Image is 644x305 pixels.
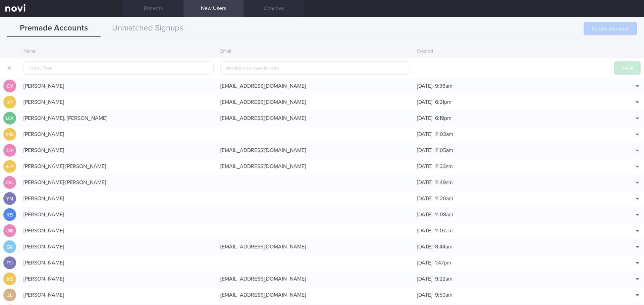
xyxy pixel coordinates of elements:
button: Premade Accounts [7,20,101,37]
div: Created [414,45,610,58]
div: GK [3,240,16,253]
span: [DATE] [417,212,432,217]
span: 9:59am [435,292,452,298]
input: email@novi-health.com [220,61,411,75]
div: CY [3,144,16,157]
span: [DATE] [417,196,432,201]
input: John Doe [23,61,214,75]
div: [PERSON_NAME] [20,79,217,93]
div: RLM [4,160,15,173]
span: 11:02am [435,132,453,137]
div: JY [3,96,16,109]
span: 1:47pm [435,260,451,265]
span: 11:49am [435,180,453,185]
span: 6:19pm [435,116,451,121]
div: [PERSON_NAME] [20,272,217,286]
div: [PERSON_NAME] [PERSON_NAME] [20,160,217,173]
div: Name [20,45,217,58]
span: 6:21pm [435,99,451,105]
div: RS [3,208,16,221]
div: TYJ [4,256,15,270]
div: [EMAIL_ADDRESS][DOMAIN_NAME] [217,79,414,93]
span: 11:20am [435,196,453,201]
div: [PERSON_NAME] [20,192,217,205]
span: [DATE] [417,260,432,265]
span: 8:44am [435,244,452,249]
span: [DATE] [417,132,432,137]
div: [PERSON_NAME] [20,208,217,221]
span: [DATE] [417,228,432,233]
div: [PERSON_NAME] [20,144,217,157]
div: XS [3,273,16,286]
span: [DATE] [417,116,432,121]
span: 9:36am [435,83,452,89]
div: JL [3,289,16,302]
div: [PERSON_NAME] [20,288,217,302]
div: [EMAIL_ADDRESS][DOMAIN_NAME] [217,144,414,157]
span: [DATE] [417,244,432,249]
span: [DATE] [417,292,432,298]
div: NKB [4,128,15,141]
div: [PERSON_NAME] [20,240,217,253]
button: Unmatched Signups [101,20,195,37]
span: [DATE] [417,99,432,105]
span: [DATE] [417,180,432,185]
span: [DATE] [417,148,432,153]
div: [PERSON_NAME] [PERSON_NAME] [20,176,217,189]
div: [EMAIL_ADDRESS][DOMAIN_NAME] [217,95,414,109]
span: [DATE] [417,276,432,282]
div: [EMAIL_ADDRESS][DOMAIN_NAME] [217,272,414,286]
span: 11:07am [435,228,453,233]
div: LMK [4,224,15,237]
span: 11:05am [435,148,453,153]
div: [EMAIL_ADDRESS][DOMAIN_NAME] [217,160,414,173]
div: [PERSON_NAME] [20,256,217,270]
div: YN [3,192,16,205]
div: CEL [4,176,15,189]
div: [PERSON_NAME] [20,224,217,237]
div: CY [3,80,16,93]
div: [EMAIL_ADDRESS][DOMAIN_NAME] [217,288,414,302]
span: [DATE] [417,164,432,169]
div: [PERSON_NAME] [20,128,217,141]
div: [EMAIL_ADDRESS][DOMAIN_NAME] [217,111,414,125]
div: [EMAIL_ADDRESS][DOMAIN_NAME] [217,240,414,253]
div: [PERSON_NAME], [PERSON_NAME] [20,111,217,125]
div: [PERSON_NAME] [20,95,217,109]
div: Email [217,45,414,58]
span: 11:08am [435,212,453,217]
div: LCA [4,112,15,125]
span: 9:22am [435,276,452,282]
span: 11:33am [435,164,453,169]
span: [DATE] [417,83,432,89]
